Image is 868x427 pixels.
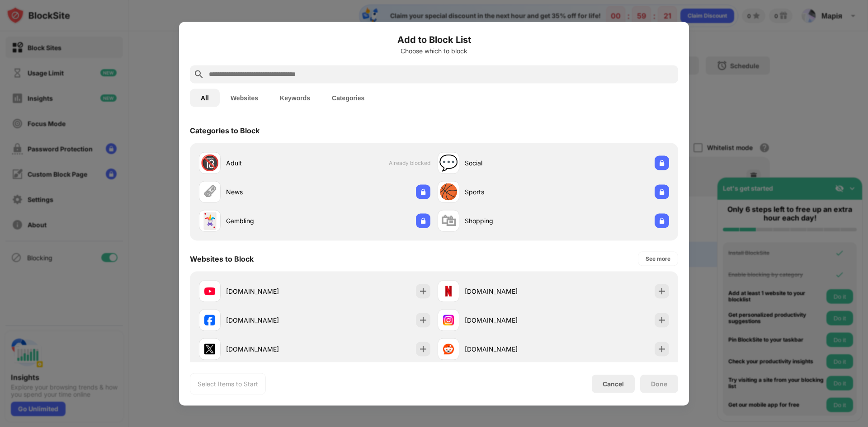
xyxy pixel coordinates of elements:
[190,126,259,135] div: Categories to Block
[204,286,215,296] img: favicons
[651,380,667,387] div: Done
[441,211,456,230] div: 🛍
[226,315,315,325] div: [DOMAIN_NAME]
[465,187,553,197] div: Sports
[443,314,454,325] img: favicons
[465,344,553,354] div: [DOMAIN_NAME]
[226,344,315,354] div: [DOMAIN_NAME]
[465,216,553,225] div: Shopping
[226,158,315,168] div: Adult
[200,154,219,172] div: 🔞
[204,314,215,325] img: favicons
[465,158,553,168] div: Social
[443,286,454,296] img: favicons
[204,343,215,354] img: favicons
[226,216,315,225] div: Gambling
[439,154,458,172] div: 💬
[603,380,624,388] div: Cancel
[443,343,454,354] img: favicons
[202,183,217,201] div: 🗞
[190,89,220,107] button: All
[200,211,219,230] div: 🃏
[226,187,315,197] div: News
[198,379,258,388] div: Select Items to Start
[465,286,553,296] div: [DOMAIN_NAME]
[321,89,375,107] button: Categories
[269,89,321,107] button: Keywords
[465,315,553,325] div: [DOMAIN_NAME]
[190,33,678,46] h6: Add to Block List
[646,254,670,263] div: See more
[220,89,269,107] button: Websites
[190,47,678,54] div: Choose which to block
[389,160,430,166] span: Already blocked
[439,183,458,201] div: 🏀
[193,69,204,80] img: search.svg
[190,254,254,263] div: Websites to Block
[226,286,315,296] div: [DOMAIN_NAME]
